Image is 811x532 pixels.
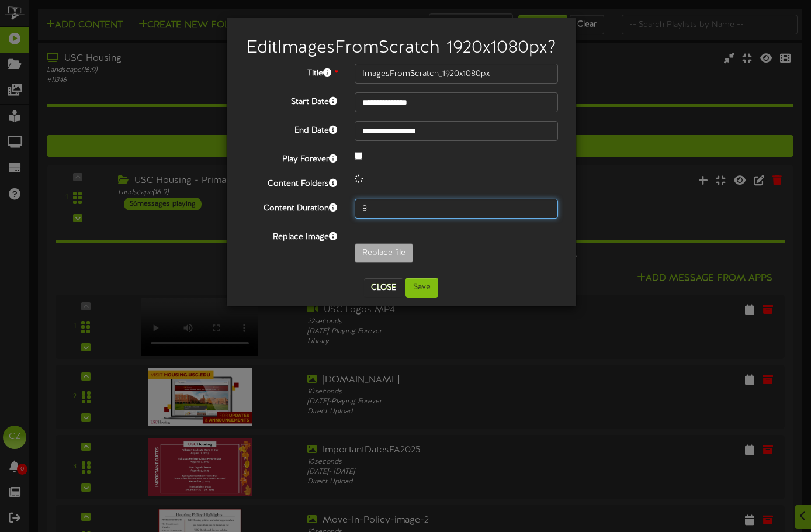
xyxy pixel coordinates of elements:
label: Content Duration [235,199,346,215]
button: Close [364,278,403,297]
label: Replace Image [235,227,346,243]
label: Start Date [235,92,346,108]
h2: Edit ImagesFromScratch_1920x1080px ? [244,39,559,58]
label: Content Folders [235,174,346,190]
input: 15 [355,199,559,219]
input: Title [355,64,559,84]
label: End Date [235,121,346,137]
button: Save [405,278,438,298]
label: Play Forever [235,150,346,165]
label: Title [235,64,346,80]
